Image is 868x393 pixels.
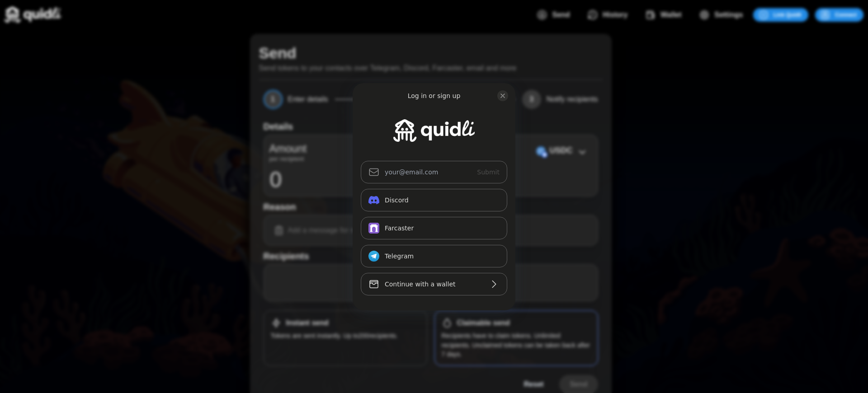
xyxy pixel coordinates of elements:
[361,161,507,183] input: Submit
[361,273,507,295] button: Continue with a wallet
[497,90,508,101] button: close modal
[361,217,507,239] button: Farcaster
[361,245,507,267] button: Telegram
[477,168,500,176] span: Submit
[361,189,507,211] button: Discord
[385,279,483,290] div: Continue with a wallet
[408,91,461,100] div: Log in or sign up
[393,119,475,142] img: Quidli Dapp logo
[469,161,507,183] button: Submit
